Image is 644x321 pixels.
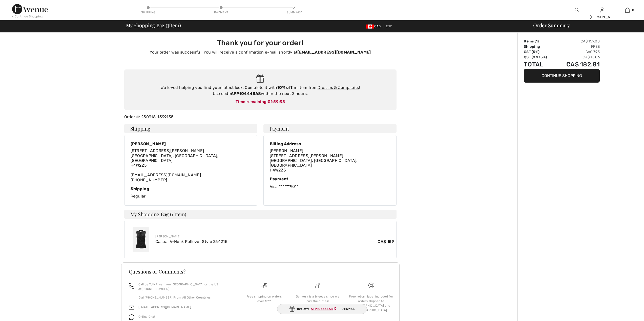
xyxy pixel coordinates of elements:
img: 1ère Avenue [12,4,48,14]
img: email [129,305,134,310]
a: [EMAIL_ADDRESS][DOMAIN_NAME] [138,305,191,309]
h4: Shipping [124,124,257,133]
td: CA$ 159.00 [555,39,600,44]
img: Gift.svg [289,306,295,312]
a: Dresses & Jumpsuits [318,85,359,90]
td: QST (9.975%) [524,55,555,60]
td: Free [555,44,600,49]
span: 01:59:35 [268,99,285,104]
img: call [129,283,134,289]
span: 1 [536,39,537,43]
div: Time remaining: [129,99,391,105]
div: [PERSON_NAME] [131,141,251,146]
span: CAD [366,24,383,28]
td: Shipping [524,44,555,49]
strong: AFP104445A8 [231,91,261,96]
img: Free shipping on orders over $99 [368,283,374,288]
p: Dial [PHONE_NUMBER] From All Other Countries [138,295,231,300]
a: Sign In [600,8,604,12]
h3: Questions or Comments? [129,269,392,274]
div: Delivery is a breeze since we pay the duties! [295,294,340,303]
span: 1 [167,21,169,28]
div: Shipping [141,10,156,15]
img: chat [129,314,134,320]
div: Order Summary [527,23,641,28]
td: CA$ 15.86 [555,55,600,60]
a: Casual V-Neck Pullover Style 254215 [155,239,228,244]
div: Order #: 250918-1399135 [121,114,400,120]
span: [STREET_ADDRESS][PERSON_NAME] [GEOGRAPHIC_DATA], [GEOGRAPHIC_DATA], [GEOGRAPHIC_DATA] H4W2Z5 [131,148,218,168]
span: EN [386,24,392,28]
img: Free shipping on orders over $99 [261,283,267,288]
p: Your order was successful. You will receive a confirmation e-mail shortly at [127,49,393,55]
div: We loved helping you find your latest look. Complete it with an item from ! Use code within the n... [129,85,391,97]
div: [EMAIL_ADDRESS][DOMAIN_NAME] [PHONE_NUMBER] [131,148,251,182]
div: Free return label included for orders shipped to [GEOGRAPHIC_DATA] and [GEOGRAPHIC_DATA] [348,294,394,312]
span: Online Chat [138,315,156,318]
button: Continue Shopping [524,69,600,83]
a: 0 [615,7,640,13]
td: CA$ 7.95 [555,49,600,55]
td: CA$ 182.81 [555,60,600,69]
img: Canadian Dollar [366,24,374,29]
span: 01:59:35 [342,307,355,311]
img: Casual V-Neck Pullover Style 254215 [133,227,149,252]
span: [STREET_ADDRESS][PERSON_NAME] [GEOGRAPHIC_DATA], [GEOGRAPHIC_DATA], [GEOGRAPHIC_DATA] H4W2Z5 [270,153,358,173]
div: Payment [270,177,390,181]
div: [PERSON_NAME] [590,14,614,20]
span: My Shopping Bag ( Item) [126,23,181,28]
div: Free shipping on orders over $99 [241,294,287,303]
img: Gift.svg [256,75,264,83]
div: 10% off: [277,304,367,314]
h4: My Shopping Bag (1 Item) [124,210,397,219]
span: 0 [632,8,634,12]
a: [PHONE_NUMBER] [141,287,169,291]
td: Total [524,60,555,69]
div: Shipping [131,186,251,191]
ins: AFP104445A8 [311,307,333,311]
span: [PERSON_NAME] [270,148,303,153]
td: Items ( ) [524,39,555,44]
div: Billing Address [270,141,390,146]
img: My Bag [625,7,630,13]
h3: Thank you for your order! [127,39,393,47]
img: My Info [600,7,604,13]
img: Delivery is a breeze since we pay the duties! [315,283,320,288]
img: search the website [575,7,579,13]
span: CA$ 159 [378,239,394,245]
div: [PERSON_NAME] [155,234,394,239]
strong: 10% off [277,85,293,90]
td: GST (5%) [524,49,555,55]
div: Payment [214,10,229,15]
strong: [EMAIL_ADDRESS][DOMAIN_NAME] [297,50,371,55]
p: Call us Toll-Free from [GEOGRAPHIC_DATA] or the US at [138,282,231,291]
h4: Payment [263,124,397,133]
div: Summary [286,10,302,15]
div: Regular [131,186,251,199]
div: < Continue Shopping [12,14,43,19]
